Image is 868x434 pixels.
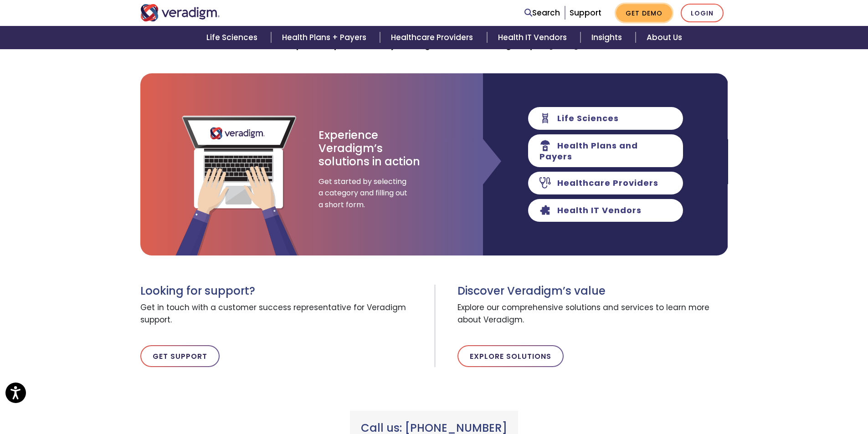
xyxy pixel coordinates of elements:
[380,26,487,49] a: Healthcare Providers
[195,26,271,49] a: Life Sciences
[140,4,220,21] img: Veradigm logo
[140,345,220,367] a: Get Support
[570,7,601,18] a: Support
[636,26,693,49] a: About Us
[457,285,728,298] h3: Discover Veradigm’s value
[457,298,728,331] span: Explore our comprehensive solutions and services to learn more about Veradigm.
[524,7,560,19] a: Search
[140,285,427,298] h3: Looking for support?
[271,26,380,49] a: Health Plans + Payers
[580,26,636,49] a: Insights
[681,4,724,22] a: Login
[318,176,410,211] span: Get started by selecting a category and filling out a short form.
[616,4,672,22] a: Get Demo
[288,40,580,51] strong: Explore the possibilities by booking time with a Veradigm expert [DATE].
[457,345,564,367] a: Explore Solutions
[140,298,427,331] span: Get in touch with a customer success representative for Veradigm support.
[318,129,421,168] h3: Experience Veradigm’s solutions in action
[487,26,580,49] a: Health IT Vendors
